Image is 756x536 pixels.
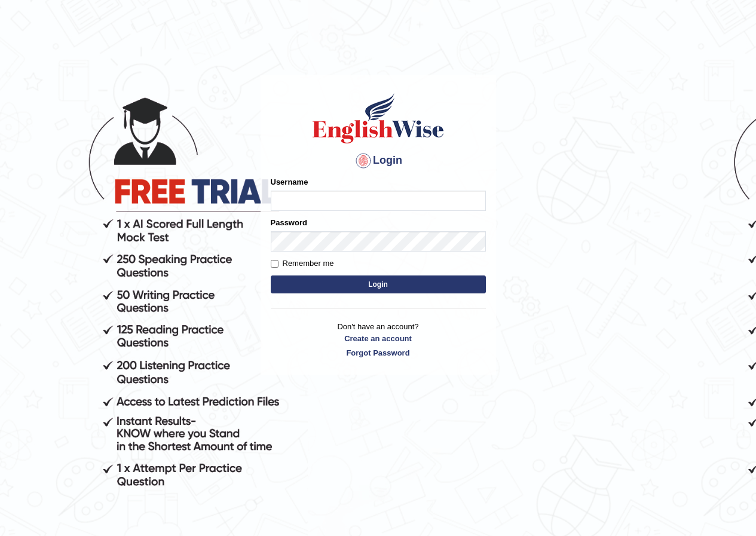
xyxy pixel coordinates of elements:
[310,91,446,145] img: Logo of English Wise sign in for intelligent practice with AI
[271,321,486,358] p: Don't have an account?
[271,176,308,188] label: Username
[271,258,334,269] label: Remember me
[271,260,278,268] input: Remember me
[271,275,486,293] button: Login
[271,347,486,359] a: Forgot Password
[271,217,307,228] label: Password
[271,151,486,170] h4: Login
[271,333,486,344] a: Create an account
